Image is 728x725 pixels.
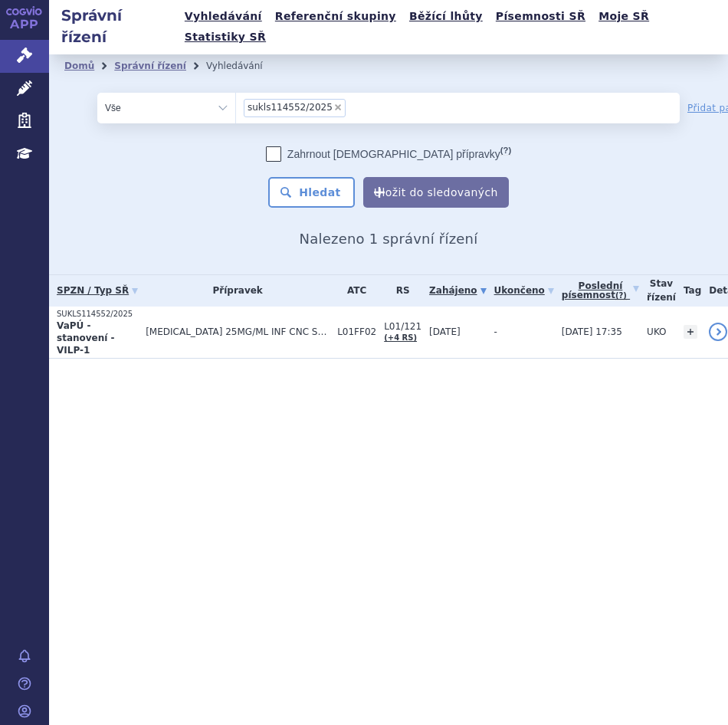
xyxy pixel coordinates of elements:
button: Uložit do sledovaných [363,177,509,208]
label: Zahrnout [DEMOGRAPHIC_DATA] přípravky [266,146,511,162]
button: Hledat [268,177,355,208]
a: Správní řízení [114,61,186,71]
a: Poslednípísemnost(?) [562,275,639,307]
p: SUKLS114552/2025 [57,309,138,320]
span: [DATE] 17:35 [562,326,622,337]
th: Tag [676,275,701,307]
a: Ukončeno [494,280,554,301]
abbr: (?) [615,291,627,300]
span: sukls114552/2025 [248,102,333,113]
abbr: (?) [500,146,511,156]
a: Vyhledávání [180,6,267,27]
strong: VaPÚ - stanovení - VILP-1 [57,320,115,356]
span: [DATE] [429,326,461,337]
li: Vyhledávání [206,54,283,77]
th: Přípravek [138,275,330,307]
span: L01FF02 [337,326,376,337]
a: Domů [64,61,94,71]
a: Běžící lhůty [405,6,487,27]
a: Písemnosti SŘ [491,6,590,27]
span: - [494,326,497,337]
a: detail [709,323,727,341]
a: (+4 RS) [384,333,417,342]
a: Moje SŘ [594,6,654,27]
input: sukls114552/2025 [349,99,356,114]
span: Nalezeno 1 správní řízení [300,231,478,247]
h2: Správní řízení [49,5,180,48]
a: SPZN / Typ SŘ [57,280,138,301]
span: [MEDICAL_DATA] 25MG/ML INF CNC SOL 1X4ML [146,326,330,337]
span: L01/121 [384,321,421,332]
th: Stav řízení [639,275,676,307]
span: × [333,103,343,112]
th: RS [376,275,421,307]
a: Statistiky SŘ [180,27,271,48]
span: UKO [647,326,666,337]
th: ATC [330,275,376,307]
a: Referenční skupiny [271,6,401,27]
a: Zahájeno [429,280,486,301]
a: + [684,325,697,339]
